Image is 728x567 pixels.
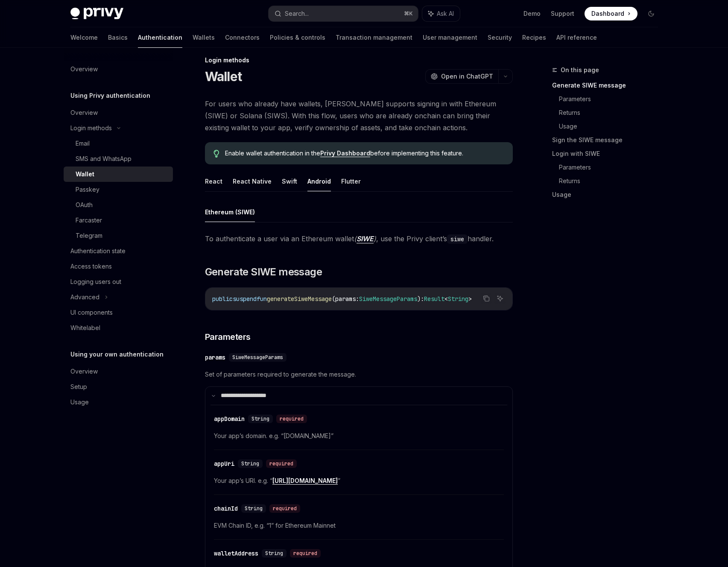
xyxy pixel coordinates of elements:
[468,295,472,303] span: >
[422,6,460,21] button: Ask AI
[70,277,121,287] div: Logging users out
[70,108,98,118] div: Overview
[64,105,173,120] a: Overview
[213,150,219,158] svg: Tip
[205,56,513,64] div: Login methods
[205,69,242,84] h1: Wallet
[64,151,173,167] a: SMS and WhatsApp
[64,243,173,259] a: Authentication state
[257,295,267,303] span: fun
[241,460,259,467] span: String
[64,259,173,274] a: Access tokens
[269,504,300,513] div: required
[591,9,624,18] span: Dashboard
[64,61,173,77] a: Overview
[205,171,222,191] button: React
[64,228,173,243] a: Telegram
[64,379,173,395] a: Setup
[559,174,665,188] a: Returns
[424,295,444,303] span: Result
[64,364,173,379] a: Overview
[282,171,297,191] button: Swift
[404,10,413,17] span: ⌘ K
[70,64,98,74] div: Overview
[559,92,665,106] a: Parameters
[267,295,332,303] span: generateSiweMessage
[205,202,255,222] button: Ethereum (SIWE)
[644,7,658,20] button: Toggle dark mode
[552,147,665,161] a: Login with SIWE
[214,549,258,558] div: walletAddress
[205,233,513,245] span: To authenticate a user via an Ethereum wallet , use the Privy client’s handler.
[64,213,173,228] a: Farcaster
[417,295,424,303] span: ):
[70,91,150,101] h5: Using Privy authentication
[265,550,283,557] span: String
[64,167,173,182] a: Wallet
[64,182,173,197] a: Passkey
[285,9,309,19] div: Search...
[70,366,98,377] div: Overview
[447,234,468,244] code: siwe
[64,305,173,320] a: UI components
[425,69,498,84] button: Open in ChatGPT
[522,27,546,48] a: Recipes
[585,7,637,20] a: Dashboard
[225,149,504,158] span: Enable wallet authentication in the before implementing this feature.
[341,171,361,191] button: Flutter
[233,171,272,191] button: React Native
[212,295,233,303] span: public
[70,27,98,48] a: Welcome
[205,353,225,362] div: params
[559,120,665,133] a: Usage
[307,171,331,191] button: Android
[290,549,321,558] div: required
[76,169,94,179] div: Wallet
[556,27,597,48] a: API reference
[214,504,238,513] div: chainId
[64,320,173,336] a: Whitelabel
[70,292,99,302] div: Advanced
[64,197,173,213] a: OAuth
[64,274,173,289] a: Logging users out
[552,188,665,202] a: Usage
[494,293,506,304] button: Ask AI
[70,246,126,256] div: Authentication state
[437,9,454,18] span: Ask AI
[423,27,477,48] a: User management
[70,323,100,333] div: Whitelabel
[269,6,418,21] button: Search...⌘K
[76,154,132,164] div: SMS and WhatsApp
[354,234,376,243] em: ( )
[225,27,260,48] a: Connectors
[76,184,99,195] div: Passkey
[233,295,257,303] span: suspend
[232,354,283,361] span: SiweMessageParams
[276,415,307,423] div: required
[70,123,112,133] div: Login methods
[270,27,325,48] a: Policies & controls
[320,149,370,157] a: Privy Dashboard
[205,331,251,343] span: Parameters
[272,477,338,485] a: [URL][DOMAIN_NAME]
[444,295,448,303] span: <
[70,307,113,318] div: UI components
[552,79,665,92] a: Generate SIWE message
[70,8,123,20] img: dark logo
[64,136,173,151] a: Email
[559,106,665,120] a: Returns
[357,234,374,243] a: SIWE
[332,295,359,303] span: (params:
[561,65,599,75] span: On this page
[70,397,89,407] div: Usage
[552,133,665,147] a: Sign the SIWE message
[441,72,493,81] span: Open in ChatGPT
[76,138,90,149] div: Email
[214,431,504,441] span: Your app’s domain. e.g. “[DOMAIN_NAME]”
[76,200,93,210] div: OAuth
[448,295,468,303] span: String
[488,27,512,48] a: Security
[251,415,269,422] span: String
[551,9,574,18] a: Support
[559,161,665,174] a: Parameters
